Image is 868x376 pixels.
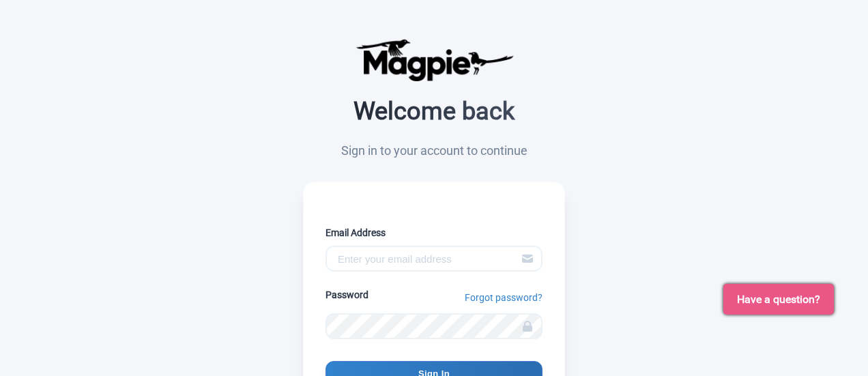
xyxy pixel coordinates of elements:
[352,38,516,82] img: logo-ab69f6fb50320c5b225c76a69d11143b.png
[303,98,565,126] h2: Welcome back
[737,291,820,308] span: Have a question?
[303,141,565,160] p: Sign in to your account to continue
[325,246,542,272] input: Enter your email address
[461,291,542,305] a: Forgot password?
[325,226,542,240] label: Email Address
[723,284,834,315] button: Have a question?
[325,288,373,302] label: Password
